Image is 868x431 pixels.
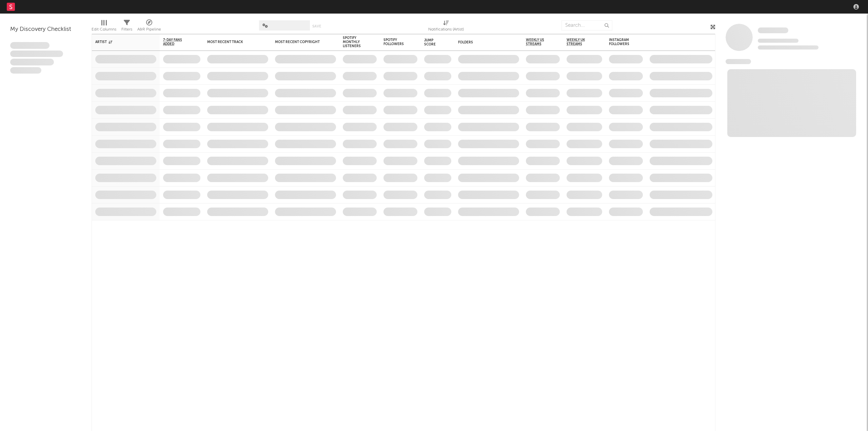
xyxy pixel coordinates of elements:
button: Save [312,24,321,28]
span: Weekly US Streams [526,38,550,46]
div: Spotify Followers [383,38,407,46]
div: Jump Score [424,38,441,46]
div: Edit Columns [92,17,116,37]
span: Weekly UK Streams [567,38,592,46]
span: Integer aliquet in purus et [10,51,63,57]
span: News Feed [726,59,751,64]
a: Some Artist [758,27,788,34]
div: Edit Columns [92,25,116,34]
span: Tracking Since: [DATE] [758,39,798,43]
div: Spotify Monthly Listeners [343,36,367,48]
div: Most Recent Copyright [275,40,326,44]
span: 0 fans last week [758,45,818,50]
span: Aliquam viverra [10,67,41,74]
span: Lorem ipsum dolor [10,42,50,49]
span: Praesent ac interdum [10,59,54,65]
input: Search... [561,20,612,31]
span: 7-Day Fans Added [163,38,190,46]
div: Artist [95,40,146,44]
div: Filters [121,17,132,37]
div: Folders [458,40,509,44]
div: My Discovery Checklist [10,25,81,34]
div: A&R Pipeline [137,25,161,34]
div: Notifications (Artist) [428,17,464,37]
div: Filters [121,25,132,34]
span: Some Artist [758,27,788,33]
div: A&R Pipeline [137,17,161,37]
div: Most Recent Track [207,40,258,44]
div: Instagram Followers [609,38,633,46]
div: Notifications (Artist) [428,25,464,34]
